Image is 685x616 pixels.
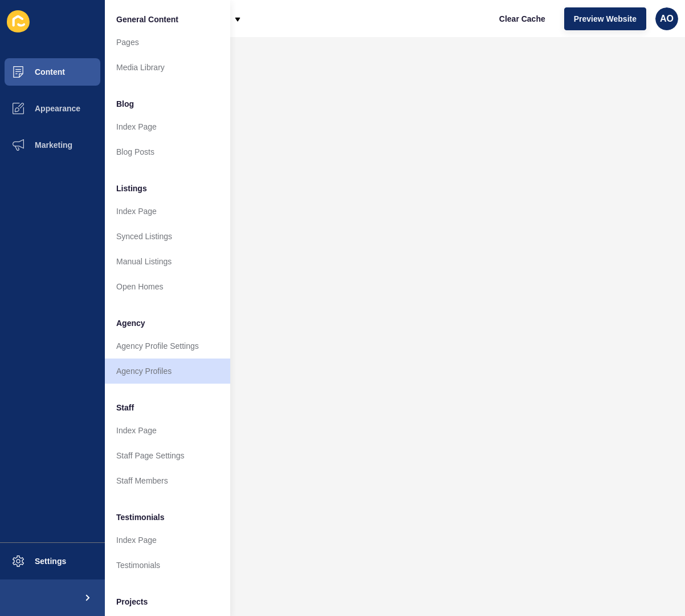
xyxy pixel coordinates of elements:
a: Agency Profile Settings [105,333,230,359]
a: Agency Profiles [105,359,230,384]
span: Preview Website [574,13,637,25]
span: Staff [116,402,134,413]
span: Agency [116,317,145,329]
span: Testimonials [116,512,165,523]
a: Staff Page Settings [105,443,230,468]
span: AO [660,13,674,25]
span: Projects [116,596,148,607]
a: Synced Listings [105,224,230,249]
span: Blog [116,98,134,110]
a: Index Page [105,114,230,139]
a: Testimonials [105,553,230,578]
a: Manual Listings [105,249,230,274]
a: Index Page [105,528,230,553]
a: Pages [105,30,230,55]
a: Index Page [105,199,230,224]
span: General Content [116,14,178,25]
span: Listings [116,183,147,194]
button: Preview Website [564,7,646,30]
a: Index Page [105,418,230,443]
a: Blog Posts [105,139,230,164]
button: Clear Cache [490,7,555,30]
a: Staff Members [105,468,230,493]
a: Media Library [105,55,230,80]
a: Open Homes [105,274,230,299]
span: Clear Cache [499,13,545,25]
